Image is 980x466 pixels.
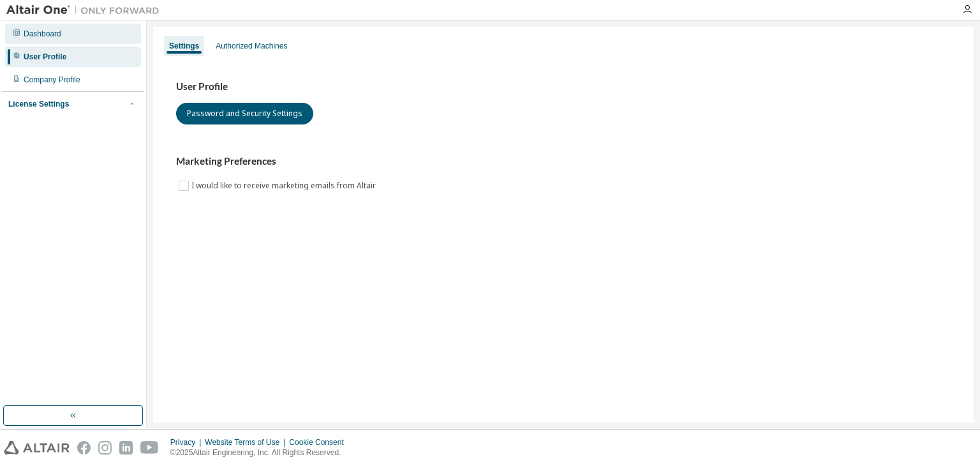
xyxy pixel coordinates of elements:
[140,441,159,455] img: youtube.svg
[24,29,61,39] div: Dashboard
[289,437,351,447] div: Cookie Consent
[24,52,66,62] div: User Profile
[176,80,951,93] h3: User Profile
[98,441,112,455] img: instagram.svg
[216,41,287,51] div: Authorized Machines
[169,41,199,51] div: Settings
[191,178,378,193] label: I would like to receive marketing emails from Altair
[170,437,205,447] div: Privacy
[170,447,352,458] p: © 2025 Altair Engineering, Inc. All Rights Reserved.
[4,441,70,455] img: altair_logo.svg
[176,103,313,124] button: Password and Security Settings
[77,441,91,455] img: facebook.svg
[6,4,166,17] img: Altair One
[119,441,133,455] img: linkedin.svg
[8,99,69,109] div: License Settings
[176,155,951,168] h3: Marketing Preferences
[24,75,80,85] div: Company Profile
[205,437,289,447] div: Website Terms of Use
